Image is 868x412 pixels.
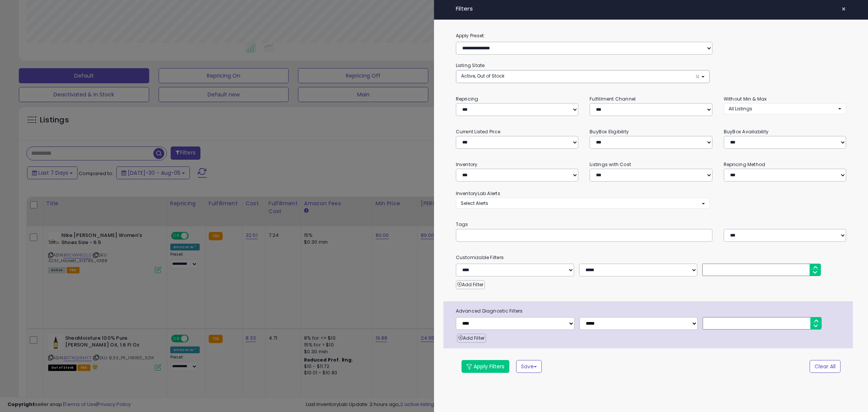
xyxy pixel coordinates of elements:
button: Add Filter [457,334,486,343]
span: × [695,73,700,81]
small: Fulfillment Channel [590,96,636,102]
button: Select Alerts [456,198,710,209]
span: Active, Out of Stock [461,73,504,79]
small: Repricing [456,96,478,102]
span: × [841,4,846,14]
small: Customizable Filters [450,253,852,262]
small: Inventory [456,161,478,168]
button: Save [516,360,542,373]
span: Select Alerts [461,200,488,206]
small: Repricing Method [724,161,766,168]
span: Advanced Diagnostic Filters [450,307,853,315]
button: × [838,4,849,14]
h4: Filters [456,6,847,12]
small: BuyBox Eligibility [590,128,629,135]
span: All Listings [729,105,752,112]
button: Add Filter [456,280,485,289]
label: Apply Preset: [450,32,852,40]
small: Current Listed Price [456,128,500,135]
small: Tags [450,220,852,229]
small: Without Min & Max [724,96,767,102]
button: Apply Filters [462,360,509,373]
button: All Listings [724,103,847,114]
small: BuyBox Availability [724,128,769,135]
button: Active, Out of Stock × [456,70,709,83]
button: Clear All [810,360,840,373]
small: InventoryLab Alerts [456,190,500,197]
small: Listing State [456,62,485,69]
small: Listings with Cost [590,161,631,168]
